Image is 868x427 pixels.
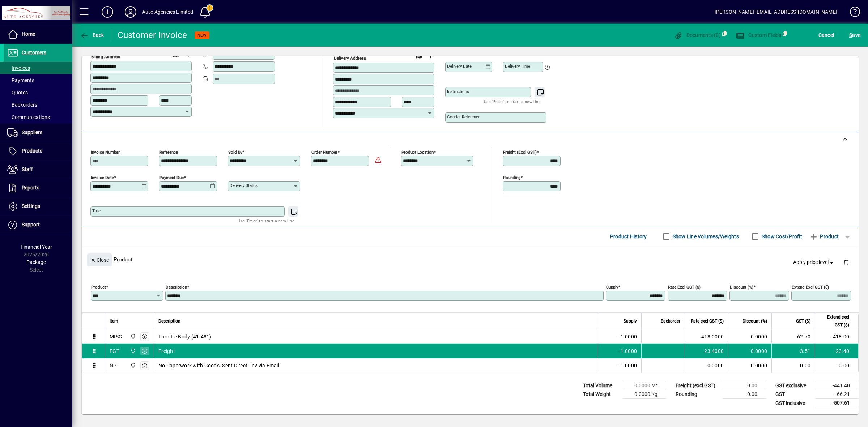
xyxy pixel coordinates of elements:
button: Copy to Delivery address [182,49,193,60]
mat-label: Sold by [228,150,242,155]
span: Settings [22,203,40,209]
span: Financial Year [21,244,52,250]
span: Backorders [7,102,37,108]
span: Rangiora [128,333,137,341]
button: Documents (0) [672,29,723,42]
td: -441.40 [815,381,859,390]
span: Documents (0) [674,32,721,38]
span: ave [849,29,860,41]
a: Staff [4,161,72,179]
div: MISC [110,333,122,340]
td: GST inclusive [772,399,815,408]
span: Customers [22,50,46,55]
mat-label: Product location [401,150,434,155]
app-page-header-button: Delete [838,259,855,265]
td: GST [772,390,815,399]
span: Home [22,31,35,37]
td: Total Volume [579,381,623,390]
button: Choose address [425,50,436,62]
span: Payments [7,77,34,83]
div: NP [110,362,117,369]
div: 23.4000 [689,347,724,355]
span: Extend excl GST ($) [820,313,849,329]
td: -66.21 [815,390,859,399]
td: 0.0000 [728,329,771,344]
mat-label: Title [92,208,101,213]
button: Delete [838,253,855,271]
app-page-header-button: Close [85,256,114,263]
td: 0.0000 M³ [623,381,666,390]
div: 0.0000 [689,362,724,369]
span: Products [22,148,42,154]
mat-label: Freight (excl GST) [503,150,537,155]
a: Products [4,142,72,160]
span: No Paperwork with Goods. Sent Direct. Inv via Email [158,362,279,369]
td: -507.61 [815,399,859,408]
button: Save [847,29,862,42]
mat-label: Invoice date [91,175,114,180]
label: Show Cost/Profit [760,233,802,240]
td: 0.0000 [728,344,771,358]
button: Product [806,230,842,243]
span: Backorder [661,317,680,325]
a: View on map [170,48,182,60]
span: Supply [624,317,637,325]
a: Reports [4,179,72,197]
button: Add [96,5,119,18]
span: Description [158,317,180,325]
span: S [849,32,852,38]
mat-label: Supply [606,285,618,290]
td: 0.00 [723,390,766,399]
div: Product [82,246,859,273]
mat-label: Courier Reference [447,114,480,119]
mat-label: Product [91,285,106,290]
button: Custom Fields [734,29,783,42]
a: Quotes [4,86,72,99]
td: Total Weight [579,390,623,399]
span: Custom Fields [736,32,782,38]
button: Apply price level [790,256,838,269]
a: Backorders [4,99,72,111]
span: -1.0000 [619,347,637,355]
span: Communications [7,114,50,120]
mat-hint: Use 'Enter' to start a new line [484,97,541,106]
span: Reports [22,185,39,191]
mat-label: Payment due [159,175,184,180]
a: Payments [4,74,72,86]
td: GST exclusive [772,381,815,390]
span: Close [90,254,109,266]
mat-hint: Use 'Enter' to start a new line [238,217,294,225]
a: Home [4,25,72,43]
span: Freight [158,347,175,355]
span: Rangiora [128,362,137,370]
span: NEW [197,33,207,38]
span: -1.0000 [619,333,637,340]
td: 0.0000 Kg [623,390,666,399]
a: View on map [413,50,425,61]
mat-label: Delivery date [447,64,472,69]
span: GST ($) [796,317,810,325]
td: -23.40 [815,344,858,358]
app-page-header-button: Back [72,29,112,42]
button: Back [78,29,106,42]
td: -418.00 [815,329,858,344]
a: Knowledge Base [844,1,859,25]
span: Staff [22,166,33,172]
td: Rounding [672,390,723,399]
span: Rangiora [128,347,137,355]
span: Back [80,32,104,38]
span: Cancel [818,29,834,41]
mat-label: Delivery time [505,64,530,69]
span: Product [809,231,839,242]
span: Rate excl GST ($) [691,317,724,325]
span: Support [22,222,40,227]
td: Freight (excl GST) [672,381,723,390]
mat-label: Instructions [447,89,469,94]
td: -3.51 [771,344,815,358]
a: Support [4,216,72,234]
button: Product History [607,230,650,243]
span: Quotes [7,90,28,95]
mat-label: Order number [311,150,337,155]
a: Invoices [4,62,72,74]
span: Throttle Body (41-481) [158,333,212,340]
